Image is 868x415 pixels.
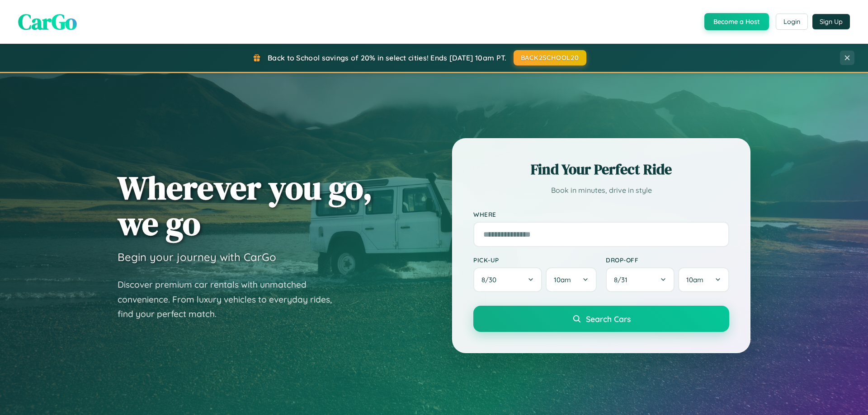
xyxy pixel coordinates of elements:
span: 10am [554,275,571,284]
button: BACK2SCHOOL20 [514,50,586,65]
button: Become a Host [704,13,769,30]
span: 8 / 31 [614,275,632,284]
span: CarGo [18,7,77,37]
button: 8/31 [606,267,675,292]
span: 8 / 30 [481,275,501,284]
h3: Begin your journey with CarGo [118,250,276,264]
h1: Wherever you go, we go [118,170,373,241]
label: Pick-up [473,256,597,264]
h2: Find Your Perfect Ride [473,159,729,179]
button: Sign Up [812,14,850,29]
button: 10am [678,267,729,292]
label: Drop-off [606,256,729,264]
button: 8/30 [473,267,542,292]
span: Back to School savings of 20% in select cities! Ends [DATE] 10am PT. [268,53,506,62]
button: 10am [546,267,597,292]
label: Where [473,210,729,218]
p: Discover premium car rentals with unmatched convenience. From luxury vehicles to everyday rides, ... [118,277,344,322]
button: Login [776,14,808,30]
p: Book in minutes, drive in style [473,184,729,197]
span: Search Cars [586,314,631,324]
span: 10am [686,275,703,284]
button: Search Cars [473,306,729,332]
